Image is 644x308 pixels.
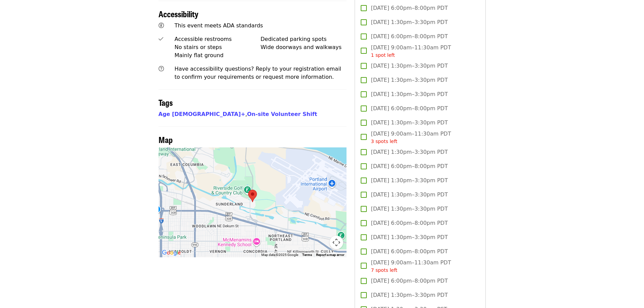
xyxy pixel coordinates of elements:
span: [DATE] 1:30pm–3:30pm PDT [371,18,448,26]
span: Accessibility [159,8,198,20]
span: [DATE] 9:00am–11:30am PDT [371,130,451,145]
span: [DATE] 6:00pm–8:00pm PDT [371,247,448,256]
span: [DATE] 1:30pm–3:30pm PDT [371,76,448,84]
span: [DATE] 6:00pm–8:00pm PDT [371,32,448,41]
i: question-circle icon [159,66,164,72]
span: [DATE] 1:30pm–3:30pm PDT [371,233,448,241]
span: 7 spots left [371,267,397,273]
span: This event meets ADA standards [174,22,263,29]
span: Tags [159,96,173,108]
a: Terms (opens in new tab) [302,253,312,257]
span: Map [159,134,173,145]
span: [DATE] 1:30pm–3:30pm PDT [371,191,448,199]
span: Map data ©2025 Google [261,253,298,257]
span: [DATE] 6:00pm–8:00pm PDT [371,162,448,170]
span: [DATE] 1:30pm–3:30pm PDT [371,90,448,98]
span: [DATE] 6:00pm–8:00pm PDT [371,219,448,227]
div: No stairs or steps [174,43,261,51]
a: Open this area in Google Maps (opens a new window) [160,248,183,257]
i: check icon [159,36,163,42]
span: [DATE] 6:00pm–8:00pm PDT [371,277,448,285]
div: Dedicated parking spots [261,35,347,43]
span: [DATE] 1:30pm–3:30pm PDT [371,62,448,70]
span: [DATE] 1:30pm–3:30pm PDT [371,176,448,185]
a: On-site Volunteer Shift [247,111,317,117]
a: Age [DEMOGRAPHIC_DATA]+ [159,111,245,117]
span: [DATE] 1:30pm–3:30pm PDT [371,205,448,213]
span: [DATE] 9:00am–11:30am PDT [371,259,451,274]
span: Have accessibility questions? Reply to your registration email to confirm your requirements or re... [174,66,341,80]
i: universal-access icon [159,22,164,29]
span: [DATE] 1:30pm–3:30pm PDT [371,119,448,127]
span: [DATE] 1:30pm–3:30pm PDT [371,291,448,299]
div: Wide doorways and walkways [261,43,347,51]
div: Mainly flat ground [174,51,261,60]
span: , [159,111,247,117]
div: Accessible restrooms [174,35,261,43]
img: Google [160,248,183,257]
a: Report a map error [316,253,344,257]
button: Map camera controls [330,236,343,249]
span: 3 spots left [371,139,397,144]
span: [DATE] 1:30pm–3:30pm PDT [371,148,448,156]
span: 1 spot left [371,52,395,58]
span: [DATE] 6:00pm–8:00pm PDT [371,4,448,12]
span: [DATE] 6:00pm–8:00pm PDT [371,104,448,113]
span: [DATE] 9:00am–11:30am PDT [371,44,451,59]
